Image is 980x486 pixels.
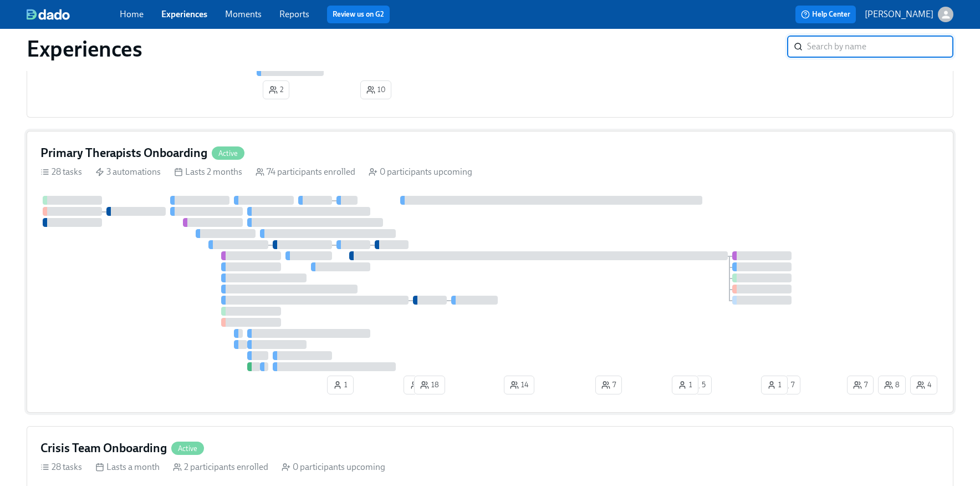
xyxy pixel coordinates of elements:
[801,9,850,20] span: Help Center
[847,376,874,394] button: 7
[761,376,788,394] button: 1
[282,461,385,473] div: 0 participants upcoming
[333,379,348,391] span: 1
[27,9,70,20] img: dado
[40,440,167,457] h4: Crisis Team Onboarding
[774,376,800,394] button: 7
[685,376,712,394] button: 5
[767,379,782,391] span: 1
[410,379,424,391] span: 1
[504,376,534,394] button: 14
[672,376,698,394] button: 1
[174,166,242,178] div: Lasts 2 months
[256,166,355,178] div: 74 participants enrolled
[95,166,161,178] div: 3 automations
[40,145,207,161] h4: Primary Therapists Onboarding
[414,376,445,394] button: 18
[510,379,528,391] span: 14
[327,6,390,23] button: Review us on G2
[263,80,289,99] button: 2
[678,379,692,391] span: 1
[910,376,937,394] button: 4
[161,9,207,19] a: Experiences
[865,7,953,22] button: [PERSON_NAME]
[171,444,204,453] span: Active
[327,376,354,394] button: 1
[27,131,953,413] a: Primary Therapists OnboardingActive28 tasks 3 automations Lasts 2 months 74 participants enrolled...
[269,84,283,95] span: 2
[420,379,439,391] span: 18
[865,8,933,21] p: [PERSON_NAME]
[807,36,953,58] input: Search by name
[120,9,144,19] a: Home
[360,80,391,99] button: 10
[40,461,82,473] div: 28 tasks
[40,166,82,178] div: 28 tasks
[366,84,385,95] span: 10
[878,376,906,394] button: 8
[916,379,931,391] span: 4
[27,36,142,62] h1: Experiences
[333,9,384,20] a: Review us on G2
[853,379,867,391] span: 7
[95,461,160,473] div: Lasts a month
[27,9,120,20] a: dado
[225,9,262,19] a: Moments
[595,376,622,394] button: 7
[369,166,472,178] div: 0 participants upcoming
[884,379,900,391] span: 8
[404,376,430,394] button: 1
[601,379,616,391] span: 7
[279,9,309,19] a: Reports
[173,461,268,473] div: 2 participants enrolled
[795,6,856,23] button: Help Center
[212,149,244,158] span: Active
